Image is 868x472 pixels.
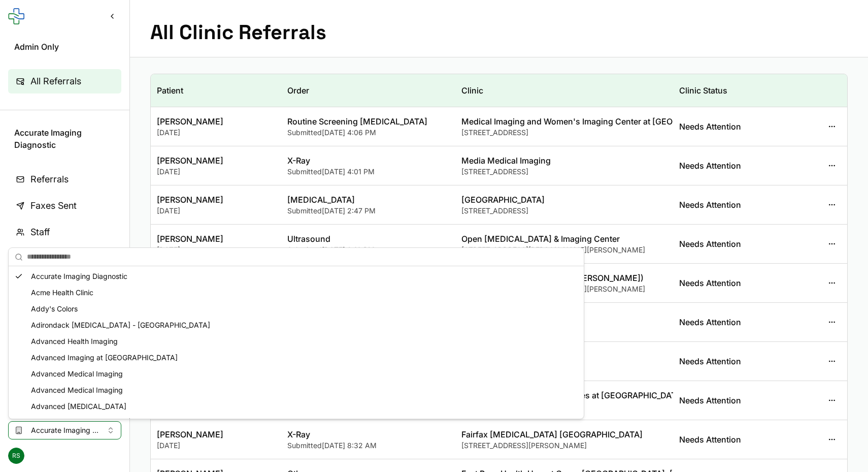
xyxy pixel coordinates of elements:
[461,390,772,400] span: Imaging & Diagnostic Procedures at [GEOGRAPHIC_DATA], [GEOGRAPHIC_DATA]
[11,333,582,350] div: Advanced Health Imaging
[157,194,275,206] div: [PERSON_NAME]
[150,20,326,45] h1: All Clinic Referrals
[679,199,797,211] div: Needs Attention
[11,382,582,398] div: Advanced Medical Imaging
[679,316,797,328] div: Needs Attention
[679,394,797,406] div: Needs Attention
[287,128,449,138] div: Submitted [DATE] 4:06 PM
[30,172,69,186] span: Referrals
[11,317,582,333] div: Adirondack [MEDICAL_DATA] - [GEOGRAPHIC_DATA]
[679,238,797,250] div: Needs Attention
[461,128,528,137] span: [STREET_ADDRESS]
[31,425,98,435] span: Accurate Imaging Diagnostic
[30,225,50,239] span: Staff
[461,155,551,166] span: Media Medical Imaging
[11,350,582,366] div: Advanced Imaging at [GEOGRAPHIC_DATA]
[461,429,643,439] span: Fairfax [MEDICAL_DATA] [GEOGRAPHIC_DATA]
[157,167,275,177] div: [DATE]
[157,115,275,128] div: [PERSON_NAME]
[157,206,275,216] div: [DATE]
[8,167,121,192] a: Referrals
[11,268,582,285] div: Accurate Imaging Diagnostic
[673,74,804,107] th: Clinic Status
[679,120,797,133] div: Needs Attention
[461,116,736,127] span: Medical Imaging and Women's Imaging Center at [GEOGRAPHIC_DATA]
[461,234,620,244] span: Open [MEDICAL_DATA] & Imaging Center
[679,433,797,446] div: Needs Attention
[103,7,121,25] button: Collapse sidebar
[287,233,449,245] div: Ultrasound
[8,448,24,464] span: RS
[8,194,121,218] a: Faxes Sent
[455,74,673,107] th: Clinic
[11,398,582,415] div: Advanced [MEDICAL_DATA]
[30,74,81,88] span: All Referrals
[157,233,275,245] div: [PERSON_NAME]
[157,128,275,138] div: [DATE]
[287,245,449,255] div: Submitted [DATE] 2:16 PM
[9,266,584,419] div: Suggestions
[287,428,449,440] div: X-Ray
[281,74,455,107] th: Order
[287,167,449,177] div: Submitted [DATE] 4:01 PM
[8,246,121,271] a: Settings
[11,285,582,301] div: Acme Health Clinic
[157,428,275,440] div: [PERSON_NAME]
[461,441,587,450] span: [STREET_ADDRESS][PERSON_NAME]
[11,415,582,431] div: Advanced [MEDICAL_DATA] | Maiden Choice Imaging Center
[14,41,115,53] span: Admin Only
[461,206,528,215] span: [STREET_ADDRESS]
[8,421,121,439] button: Select clinic
[11,301,582,317] div: Addy's Colors
[679,355,797,367] div: Needs Attention
[157,154,275,167] div: [PERSON_NAME]
[14,127,115,151] span: Accurate Imaging Diagnostic
[157,440,275,451] div: [DATE]
[30,199,77,213] span: Faxes Sent
[8,69,121,93] a: All Referrals
[461,245,645,254] span: [STREET_ADDRESS][PERSON_NAME][PERSON_NAME]
[461,167,528,176] span: [STREET_ADDRESS]
[461,195,545,205] span: [GEOGRAPHIC_DATA]
[679,277,797,289] div: Needs Attention
[8,220,121,244] a: Staff
[11,366,582,382] div: Advanced Medical Imaging
[287,115,449,128] div: Routine Screening [MEDICAL_DATA]
[157,245,275,255] div: [DATE]
[679,160,797,172] div: Needs Attention
[287,154,449,167] div: X-Ray
[287,206,449,216] div: Submitted [DATE] 2:47 PM
[287,194,449,206] div: [MEDICAL_DATA]
[287,440,449,451] div: Submitted [DATE] 8:32 AM
[151,74,281,107] th: Patient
